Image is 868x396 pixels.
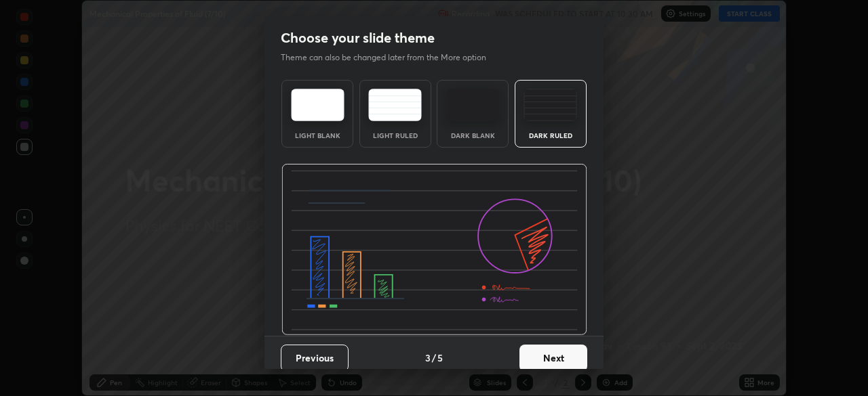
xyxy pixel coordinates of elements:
[446,132,500,139] div: Dark Blank
[368,132,422,139] div: Light Ruled
[281,345,349,372] button: Previous
[368,89,422,121] img: lightRuledTheme.5fabf969.svg
[437,351,443,365] h4: 5
[425,351,431,365] h4: 3
[524,132,578,139] div: Dark Ruled
[432,351,436,365] h4: /
[524,89,577,121] img: darkRuledTheme.de295e13.svg
[446,89,500,121] img: darkTheme.f0cc69e5.svg
[281,29,435,47] h2: Choose your slide theme
[291,89,344,121] img: lightTheme.e5ed3b09.svg
[290,132,344,139] div: Light Blank
[519,345,587,372] button: Next
[281,51,500,64] p: Theme can also be changed later from the More option
[281,164,587,336] img: darkRuledThemeBanner.864f114c.svg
